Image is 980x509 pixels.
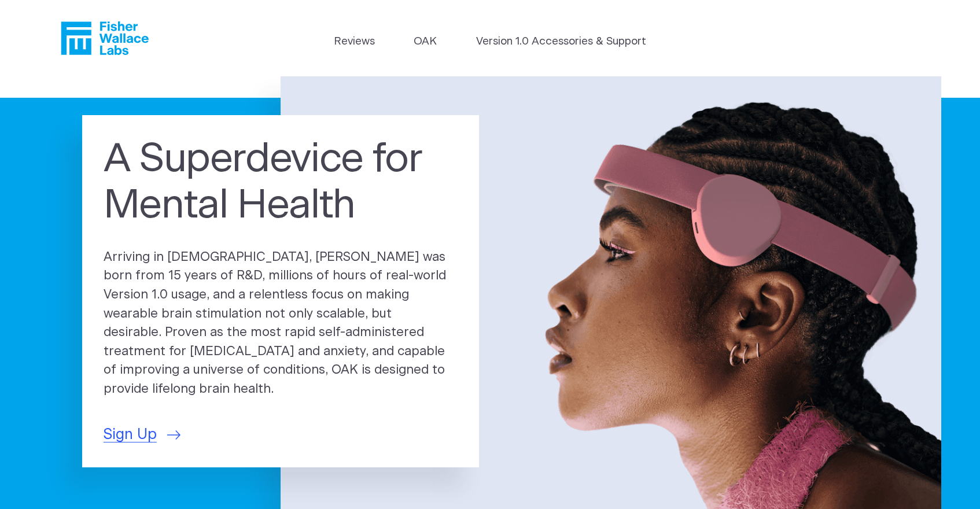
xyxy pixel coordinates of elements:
span: Sign Up [104,424,157,446]
a: Sign Up [104,424,181,446]
a: OAK [414,34,437,50]
a: Fisher Wallace [61,21,149,55]
h1: A Superdevice for Mental Health [104,137,458,229]
a: Version 1.0 Accessories & Support [476,34,646,50]
a: Reviews [334,34,375,50]
p: Arriving in [DEMOGRAPHIC_DATA], [PERSON_NAME] was born from 15 years of R&D, millions of hours of... [104,248,458,399]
